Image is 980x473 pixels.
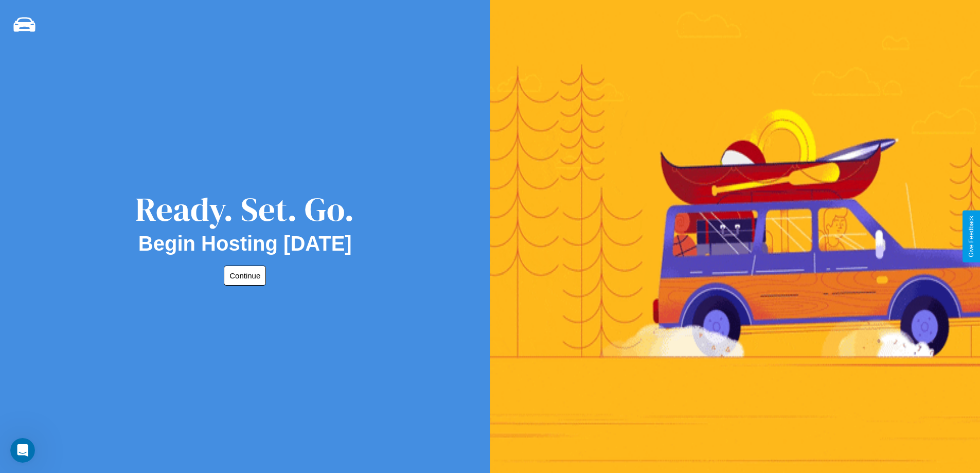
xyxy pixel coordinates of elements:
button: Continue [224,266,266,286]
iframe: Intercom live chat [10,438,35,463]
div: Ready. Set. Go. [135,186,354,232]
div: Give Feedback [968,216,975,257]
h2: Begin Hosting [DATE] [138,232,352,255]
